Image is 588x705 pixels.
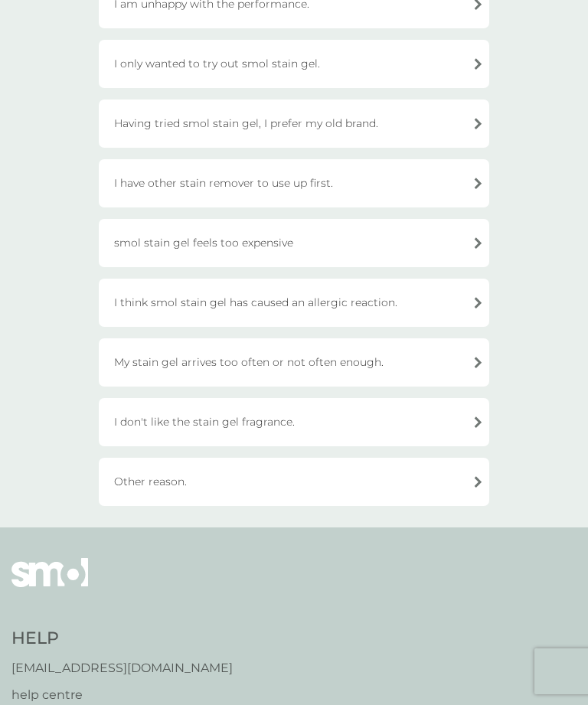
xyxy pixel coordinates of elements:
[11,658,233,678] a: [EMAIL_ADDRESS][DOMAIN_NAME]
[99,219,489,267] div: smol stain gel feels too expensive
[99,40,489,88] div: I only wanted to try out smol stain gel.
[99,100,489,148] div: Having tried smol stain gel, I prefer my old brand.
[99,279,489,327] div: I think smol stain gel has caused an allergic reaction.
[99,159,489,207] div: I have other stain remover to use up first.
[11,627,233,651] h4: Help
[11,685,233,705] a: help centre
[99,338,489,387] div: My stain gel arrives too often or not often enough.
[99,458,489,506] div: Other reason.
[11,558,88,610] img: smol
[99,398,489,446] div: I don't like the stain gel fragrance.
